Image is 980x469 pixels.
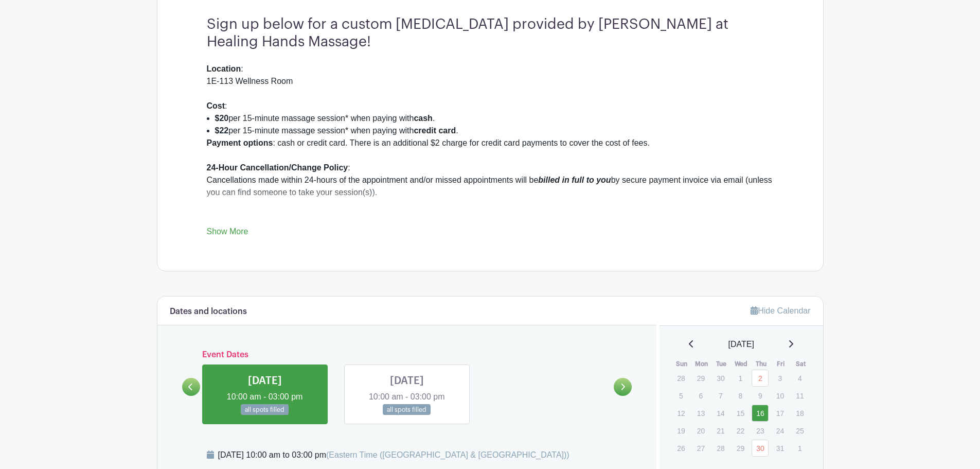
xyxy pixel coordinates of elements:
[728,338,754,351] span: [DATE]
[772,370,789,386] p: 3
[215,126,229,135] strong: $22
[692,370,709,386] p: 29
[732,370,749,386] p: 1
[751,306,810,315] a: Hide Calendar
[200,350,614,360] h6: Event Dates
[732,405,749,421] p: 15
[732,388,749,404] p: 8
[732,440,749,456] p: 29
[752,440,769,457] a: 30
[414,114,432,123] strong: cash
[692,423,709,439] p: 20
[207,64,241,73] strong: Location
[732,423,749,439] p: 22
[672,440,689,456] p: 26
[414,126,456,135] strong: credit card
[207,163,348,172] strong: 24-Hour Cancellation/Change Policy
[791,359,811,369] th: Sat
[207,101,225,110] strong: Cost
[170,307,247,317] h6: Dates and locations
[751,359,771,369] th: Thu
[215,125,774,137] li: per 15-minute massage session* when paying with .
[772,440,789,456] p: 31
[791,370,808,386] p: 4
[712,405,729,421] p: 14
[326,450,569,459] span: (Eastern Time ([GEOGRAPHIC_DATA] & [GEOGRAPHIC_DATA]))
[791,423,808,439] p: 25
[672,423,689,439] p: 19
[752,405,769,422] a: 16
[692,405,709,421] p: 13
[771,359,791,369] th: Fri
[791,440,808,456] p: 1
[712,440,729,456] p: 28
[672,359,692,369] th: Sun
[772,405,789,421] p: 17
[732,359,752,369] th: Wed
[692,440,709,456] p: 27
[712,423,729,439] p: 21
[207,138,273,147] strong: Payment options
[538,176,611,184] em: billed in full to you
[215,112,774,125] li: per 15-minute massage session* when paying with .
[207,16,774,50] h3: Sign up below for a custom [MEDICAL_DATA] provided by [PERSON_NAME] at Healing Hands Massage!
[207,137,774,285] div: : cash or credit card. There is an additional $2 charge for credit card payments to cover the cos...
[791,388,808,404] p: 11
[712,370,729,386] p: 30
[218,449,569,461] div: [DATE] 10:00 am to 03:00 pm
[752,370,769,387] a: 2
[692,359,712,369] th: Mon
[672,388,689,404] p: 5
[712,388,729,404] p: 7
[772,388,789,404] p: 10
[711,359,732,369] th: Tue
[772,423,789,439] p: 24
[207,63,774,112] div: : 1E-113 Wellness Room :
[791,405,808,421] p: 18
[672,405,689,421] p: 12
[752,388,769,404] p: 9
[692,388,709,404] p: 6
[752,423,769,439] p: 23
[207,227,248,240] a: Show More
[215,114,229,123] strong: $20
[672,370,689,386] p: 28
